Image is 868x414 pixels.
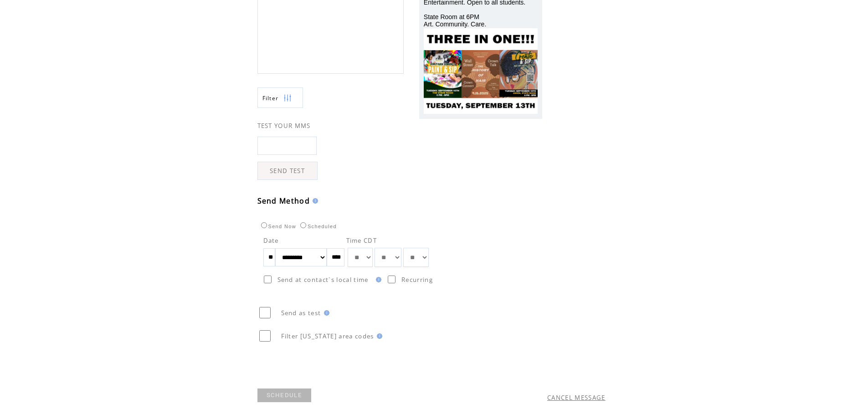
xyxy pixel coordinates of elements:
[257,122,311,130] span: TEST YOUR MMS
[310,198,318,204] img: help.gif
[298,224,337,229] label: Scheduled
[547,394,606,402] a: CANCEL MESSAGE
[277,276,369,284] span: Send at contact`s local time
[257,162,318,180] a: SEND TEST
[401,276,433,284] span: Recurring
[281,332,374,340] span: Filter [US_STATE] area codes
[321,310,329,316] img: help.gif
[374,333,382,339] img: help.gif
[257,87,303,108] a: Filter
[262,94,279,102] span: Show filters
[281,309,321,317] span: Send as test
[346,236,377,245] span: Time CDT
[261,222,267,228] input: Send Now
[257,388,312,402] a: SCHEDULE
[283,88,292,108] img: filters.png
[300,222,306,228] input: Scheduled
[373,277,381,282] img: help.gif
[263,236,279,245] span: Date
[257,196,310,206] span: Send Method
[259,224,296,229] label: Send Now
